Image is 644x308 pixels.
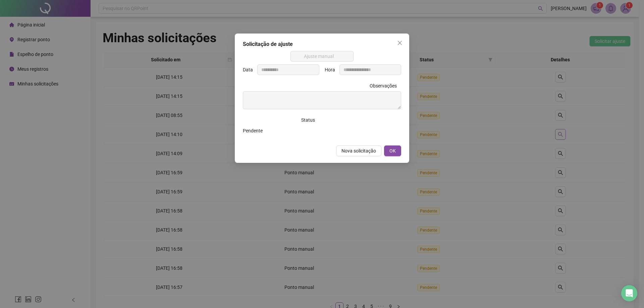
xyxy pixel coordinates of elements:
button: OK [384,145,401,156]
span: Nova solicitação [341,147,376,155]
div: Pendente [243,127,319,134]
span: OK [389,147,396,155]
label: Observações [370,80,401,91]
label: Status [301,115,319,125]
button: Close [394,38,405,48]
label: Hora [325,64,339,75]
span: Ajuste manual [294,51,350,61]
button: Nova solicitação [336,145,381,156]
span: close [397,40,402,46]
div: Solicitação de ajuste [243,40,401,48]
label: Data [243,64,257,75]
div: Open Intercom Messenger [621,285,637,301]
